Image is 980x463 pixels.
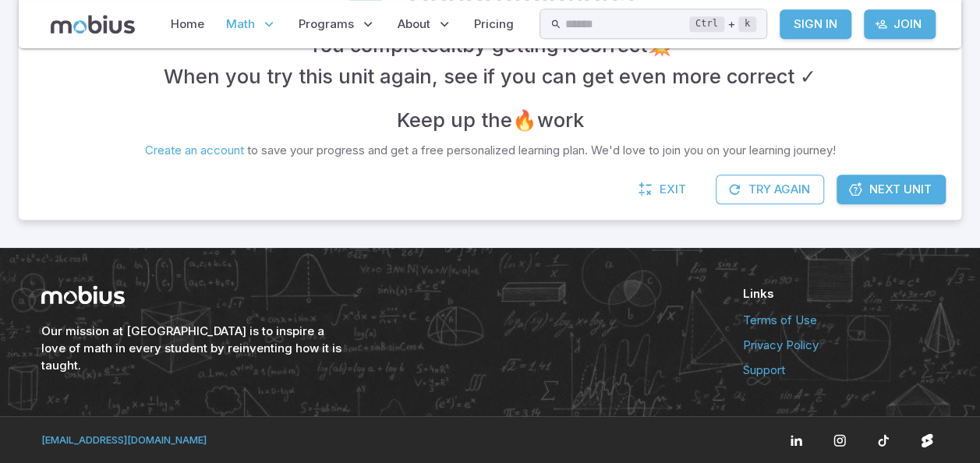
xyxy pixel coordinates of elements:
a: Terms of Use [743,312,939,329]
div: + [689,15,756,34]
h6: Links [743,285,939,302]
h6: Our mission at [GEOGRAPHIC_DATA] is to inspire a love of math in every student by reinventing how... [41,323,345,374]
kbd: k [738,16,756,32]
h4: Keep up the 🔥 work [397,104,584,136]
p: to save your progress and get a free personalized learning plan. We'd love to join you on your le... [145,142,836,159]
a: Home [166,6,209,42]
button: Try Again [716,175,824,204]
a: Next Unit [837,175,946,204]
span: Math [226,16,255,33]
a: [EMAIL_ADDRESS][DOMAIN_NAME] [41,433,207,446]
kbd: Ctrl [689,16,724,32]
span: Exit [660,181,686,198]
a: Pricing [469,6,518,42]
a: Exit [630,175,697,204]
span: Programs [299,16,354,33]
span: About [398,16,430,33]
a: Support [743,362,939,379]
a: Join [864,9,936,39]
h4: When you try this unit again, see if you can get even more correct ✓ [164,61,816,92]
a: Sign In [780,9,851,39]
a: Privacy Policy [743,337,939,354]
span: Next Unit [869,181,932,198]
a: Create an account [145,143,244,157]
